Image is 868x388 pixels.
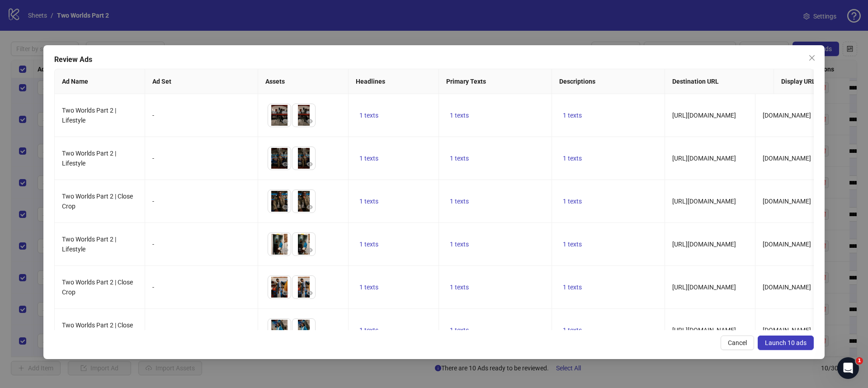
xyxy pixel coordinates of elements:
[446,282,472,293] button: 1 texts
[356,153,382,164] button: 1 texts
[763,284,811,291] span: [DOMAIN_NAME]
[856,357,863,364] span: 1
[805,51,819,65] button: Close
[356,282,382,293] button: 1 texts
[763,198,811,205] span: [DOMAIN_NAME]
[304,202,315,213] button: Preview
[808,54,816,62] span: close
[774,69,864,94] th: Display URL
[359,112,378,119] span: 1 texts
[450,155,469,162] span: 1 texts
[62,193,133,210] span: Two Worlds Part 2 | Close Crop
[559,282,585,293] button: 1 texts
[765,339,807,346] span: Launch 10 ads
[292,147,315,170] img: Asset 2
[258,69,349,94] th: Assets
[268,190,291,213] img: Asset 1
[152,282,250,292] div: -
[721,336,754,350] button: Cancel
[152,110,250,120] div: -
[356,325,382,336] button: 1 texts
[563,155,582,162] span: 1 texts
[672,155,736,162] span: [URL][DOMAIN_NAME]
[304,288,315,298] button: Preview
[563,241,582,248] span: 1 texts
[758,336,814,350] button: Launch 10 ads
[672,241,736,248] span: [URL][DOMAIN_NAME]
[559,325,585,336] button: 1 texts
[282,204,288,210] span: eye
[62,279,133,296] span: Two Worlds Part 2 | Close Crop
[563,112,582,119] span: 1 texts
[304,245,315,256] button: Preview
[763,112,811,119] span: [DOMAIN_NAME]
[268,147,291,170] img: Asset 1
[280,288,291,298] button: Preview
[307,290,313,296] span: eye
[280,116,291,127] button: Preview
[292,276,315,298] img: Asset 2
[268,233,291,256] img: Asset 1
[152,325,250,335] div: -
[552,69,665,94] th: Descriptions
[292,104,315,127] img: Asset 2
[672,326,736,334] span: [URL][DOMAIN_NAME]
[559,239,585,250] button: 1 texts
[563,326,582,334] span: 1 texts
[152,239,250,249] div: -
[446,153,472,164] button: 1 texts
[304,159,315,170] button: Preview
[307,247,313,253] span: eye
[282,290,288,296] span: eye
[665,69,774,94] th: Destination URL
[307,118,313,124] span: eye
[292,233,315,256] img: Asset 2
[54,54,814,65] div: Review Ads
[837,357,859,379] iframe: Intercom live chat
[359,155,378,162] span: 1 texts
[359,241,378,248] span: 1 texts
[728,339,747,346] span: Cancel
[282,247,288,253] span: eye
[763,241,811,248] span: [DOMAIN_NAME]
[268,276,291,298] img: Asset 1
[563,284,582,291] span: 1 texts
[304,116,315,127] button: Preview
[280,245,291,256] button: Preview
[450,198,469,205] span: 1 texts
[280,202,291,213] button: Preview
[152,196,250,206] div: -
[359,326,378,334] span: 1 texts
[446,196,472,207] button: 1 texts
[268,104,291,127] img: Asset 1
[292,190,315,213] img: Asset 2
[282,118,288,124] span: eye
[307,204,313,210] span: eye
[356,196,382,207] button: 1 texts
[152,153,250,163] div: -
[439,69,552,94] th: Primary Texts
[359,284,378,291] span: 1 texts
[268,319,291,341] img: Asset 1
[307,161,313,167] span: eye
[672,284,736,291] span: [URL][DOMAIN_NAME]
[282,161,288,167] span: eye
[672,198,736,205] span: [URL][DOMAIN_NAME]
[145,69,258,94] th: Ad Set
[356,239,382,250] button: 1 texts
[559,196,585,207] button: 1 texts
[292,319,315,341] img: Asset 2
[349,69,439,94] th: Headlines
[450,112,469,119] span: 1 texts
[62,236,116,253] span: Two Worlds Part 2 | Lifestyle
[446,110,472,121] button: 1 texts
[359,198,378,205] span: 1 texts
[763,326,811,334] span: [DOMAIN_NAME]
[62,107,116,124] span: Two Worlds Part 2 | Lifestyle
[450,284,469,291] span: 1 texts
[356,110,382,121] button: 1 texts
[563,198,582,205] span: 1 texts
[450,326,469,334] span: 1 texts
[559,153,585,164] button: 1 texts
[446,325,472,336] button: 1 texts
